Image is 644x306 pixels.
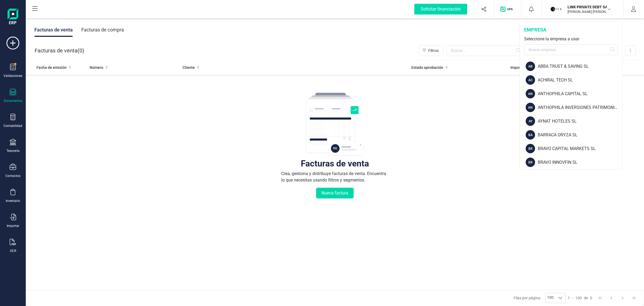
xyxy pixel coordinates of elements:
[548,1,617,18] button: LILINK PRIVATE DEBT SA[PERSON_NAME] [PERSON_NAME]
[524,44,618,55] input: Buscar empresa
[414,4,467,15] div: Solicitar financiación
[526,130,535,140] div: BA
[514,293,566,303] div: Filas por página:
[606,293,616,303] button: Previous Page
[510,65,524,70] span: Importe
[305,92,364,156] img: img-empty-table.svg
[538,132,622,138] div: BARRACA ORYZA SL
[524,36,618,42] div: Seleccione la empresa a usar
[10,249,16,253] div: OCR
[538,145,622,152] div: BRAVO CAPITAL MARKETS SL
[584,295,588,301] span: de
[538,63,622,70] div: ABBA TRUST & SAVING SL
[538,159,622,166] div: BRAVO INNOVFIN SL
[568,10,610,14] p: [PERSON_NAME] [PERSON_NAME]
[526,62,535,71] div: AB
[36,65,67,70] span: Fecha de emisión
[538,104,622,111] div: ANTHOPHILA INVERSIONES PATRIMONIALES SL
[35,45,84,56] div: Facturas de venta ( )
[316,188,354,198] button: Nueva factura
[526,158,535,167] div: BR
[629,293,639,303] button: Last Page
[428,48,439,53] span: Filtros
[281,170,389,183] div: Crea, gestiona y distribuye facturas de venta. Encuentra lo que necesitas usando filtros y segmen...
[447,45,524,56] input: Buscar...
[81,23,124,37] div: Facturas de compra
[526,75,535,85] div: AC
[546,293,555,303] span: 100
[7,224,19,228] div: Importar
[79,47,82,54] span: 0
[6,199,20,203] div: Inventario
[590,295,592,301] span: 0
[538,118,622,124] div: AYNAT HOTELES SL
[301,161,369,166] div: Facturas de venta
[526,89,535,98] div: AN
[568,295,570,301] span: 1
[90,65,103,70] span: Número
[526,103,535,112] div: AN
[526,116,535,126] div: AY
[408,1,474,18] button: Solicitar financiación
[568,4,610,10] p: LINK PRIVATE DEBT SA
[182,65,195,70] span: Cliente
[4,99,22,103] div: Documentos
[618,293,628,303] button: Next Page
[550,3,562,15] img: LI
[3,124,22,128] div: Contabilidad
[538,91,622,97] div: ANTHOPHILA CAPITAL SL
[34,23,73,37] div: Facturas de venta
[500,6,515,12] img: Logo de OPS
[411,65,443,70] span: Estado aprobación
[419,45,443,56] button: Filtros
[538,77,622,83] div: ACHIRAL TECH SL
[575,295,582,301] span: 100
[6,149,20,153] div: Tesorería
[526,144,535,153] div: BR
[568,295,592,301] div: -
[595,293,605,303] button: First Page
[497,1,518,18] button: Logo de OPS
[8,9,18,26] img: Logo Finanedi
[524,26,618,34] div: empresa
[3,74,22,78] div: Validaciones
[5,174,20,178] div: Contactos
